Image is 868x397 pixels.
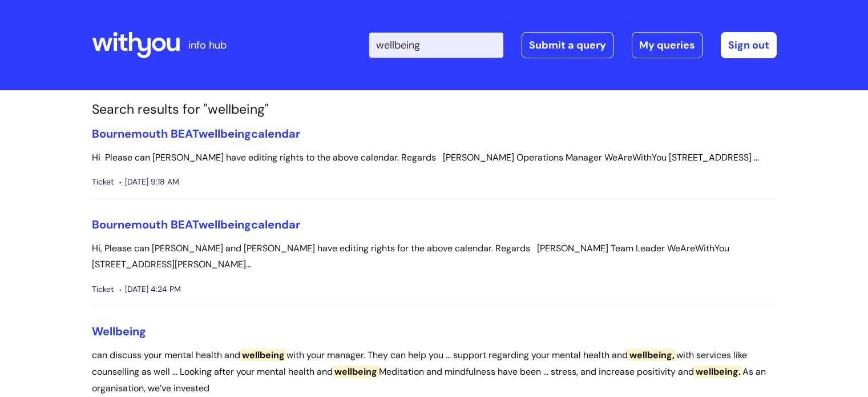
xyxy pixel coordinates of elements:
span: [DATE] 9:18 AM [119,175,179,189]
span: wellbeing [240,349,286,361]
a: Bournemouth BEATwellbeingcalendar [92,126,300,141]
span: wellbeing [333,366,379,378]
span: wellbeing [199,126,251,141]
p: Hi, Please can [PERSON_NAME] and [PERSON_NAME] have editing rights for the above calendar. Regard... [92,240,777,274]
p: info hub [188,36,227,54]
a: Bournemouth BEATwellbeingcalendar [92,217,300,232]
span: [DATE] 4:24 PM [119,282,181,296]
a: Submit a query [522,32,613,58]
div: | - [369,32,777,58]
a: Sign out [721,32,777,58]
input: Search [369,33,503,58]
p: can discuss your mental health and with your manager. They can help you ... support regarding you... [92,347,777,396]
a: Wellbeing [92,324,146,339]
span: wellbeing. [694,366,742,378]
a: My queries [632,32,703,58]
p: Hi Please can [PERSON_NAME] have editing rights to the above calendar. Regards [PERSON_NAME] Oper... [92,150,777,166]
span: Ticket [92,175,114,189]
span: wellbeing, [628,349,676,361]
h1: Search results for "wellbeing" [92,102,777,118]
span: Ticket [92,282,114,296]
span: wellbeing [199,217,251,232]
